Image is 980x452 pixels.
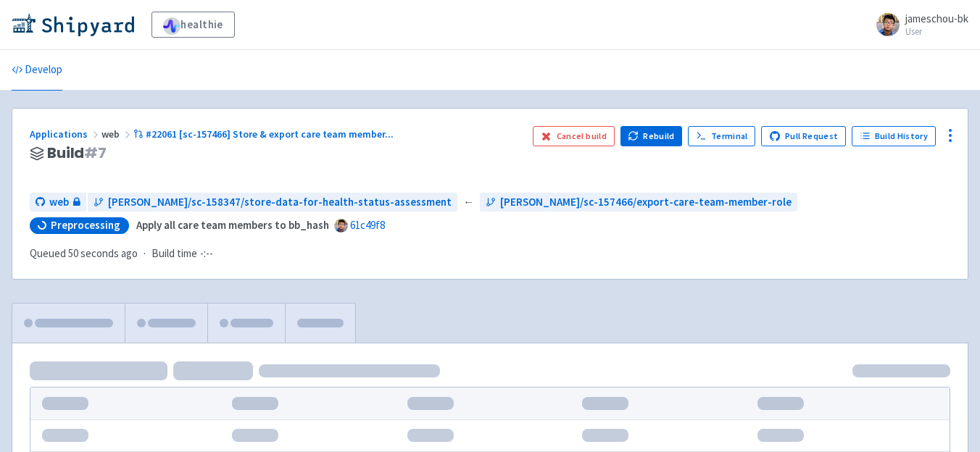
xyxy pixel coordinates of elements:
[500,194,792,211] span: [PERSON_NAME]/sc-157466/export-care-team-member-role
[51,218,120,233] span: Preprocessing
[101,127,133,141] span: web
[108,194,452,211] span: [PERSON_NAME]/sc-158347/store-data-for-health-status-assessment
[47,145,107,162] span: Build
[30,193,86,212] a: web
[12,13,134,36] img: Shipyard logo
[350,218,385,232] a: 61c49f8
[151,246,197,262] span: Build time
[533,126,615,146] button: Cancel build
[688,126,755,146] a: Terminal
[88,193,457,212] a: [PERSON_NAME]/sc-158347/store-data-for-health-status-assessment
[12,50,62,91] a: Develop
[620,126,683,146] button: Rebuild
[905,12,968,25] span: jameschou-bk
[905,27,968,36] small: User
[30,127,101,141] a: Applications
[463,194,474,211] span: ←
[84,143,107,163] span: # 7
[480,193,797,212] a: [PERSON_NAME]/sc-157466/export-care-team-member-role
[133,127,396,141] a: #22061 [sc-157466] Store & export care team member...
[868,13,968,36] a: jameschou-bk User
[136,218,329,232] strong: Apply all care team members to bb_hash
[68,246,138,260] time: 50 seconds ago
[146,127,394,141] span: #22061 [sc-157466] Store & export care team member ...
[852,126,936,146] a: Build History
[49,194,69,211] span: web
[761,126,846,146] a: Pull Request
[30,246,138,260] span: Queued
[200,246,213,262] span: -:--
[151,12,235,38] a: healthie
[30,246,222,262] div: ·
